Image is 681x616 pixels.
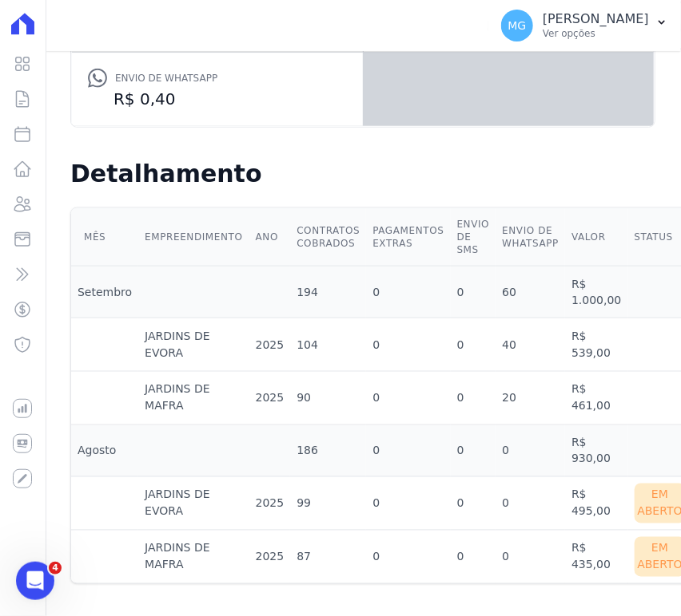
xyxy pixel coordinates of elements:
td: JARDINS DE EVORA [138,318,249,372]
td: 90 [290,372,366,425]
td: 104 [290,318,366,372]
td: 0 [366,372,450,425]
td: 0 [496,531,565,584]
td: 0 [451,318,496,372]
td: 2025 [249,531,291,584]
iframe: Intercom live chat [16,562,54,600]
td: 40 [496,318,565,372]
td: 2025 [249,318,291,372]
th: Valor [565,208,627,267]
td: JARDINS DE MAFRA [138,372,249,425]
th: Envio de Whatsapp [496,208,565,267]
td: 2025 [249,477,291,531]
span: 4 [49,562,62,575]
td: R$ 539,00 [565,318,627,372]
td: 0 [451,267,496,318]
td: JARDINS DE MAFRA [138,531,249,584]
td: R$ 930,00 [565,425,627,477]
span: Envio de Whatsapp [115,70,217,86]
th: Empreendimento [138,208,249,267]
td: R$ 435,00 [565,531,627,584]
td: 0 [366,267,450,318]
td: 0 [366,318,450,372]
th: Ano [249,208,291,267]
td: R$ 461,00 [565,372,627,425]
p: [PERSON_NAME] [543,11,649,27]
td: 20 [496,372,565,425]
td: 0 [366,425,450,477]
td: 2025 [249,372,291,425]
td: 194 [290,267,366,318]
td: 0 [451,372,496,425]
td: 0 [366,531,450,584]
td: 0 [451,477,496,531]
td: Agosto [71,425,138,477]
dd: R$ 0,40 [88,88,347,110]
td: 87 [290,531,366,584]
td: 0 [496,425,565,477]
td: R$ 1.000,00 [565,267,627,318]
span: MG [508,20,527,31]
h2: Detalhamento [70,160,655,188]
td: JARDINS DE EVORA [138,477,249,531]
td: 0 [451,425,496,477]
th: Contratos cobrados [290,208,366,267]
p: Ver opções [543,27,649,40]
button: MG [PERSON_NAME] Ver opções [488,3,681,48]
td: 60 [496,267,565,318]
th: Pagamentos extras [366,208,450,267]
th: Mês [71,208,138,267]
td: 186 [290,425,366,477]
td: 0 [366,477,450,531]
td: R$ 495,00 [565,477,627,531]
td: 0 [496,477,565,531]
td: 99 [290,477,366,531]
th: Envio de SMS [451,208,496,267]
td: 0 [451,531,496,584]
td: Setembro [71,267,138,318]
